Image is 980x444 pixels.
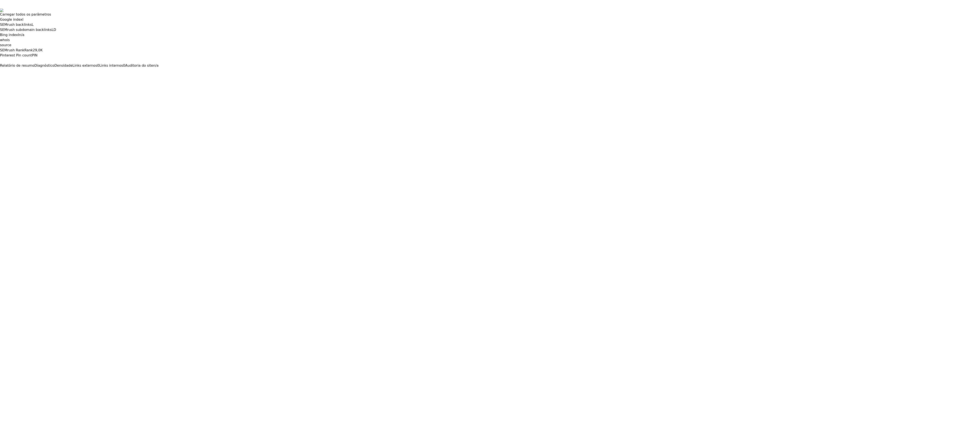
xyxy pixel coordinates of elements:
[99,63,123,68] span: Links internos
[97,63,99,68] span: 0
[19,33,24,37] a: n/a
[32,53,37,57] span: PIN
[24,48,33,52] span: Rank
[22,17,23,22] span: I
[125,63,153,68] span: Auditoria do site
[123,63,125,68] span: 0
[54,63,73,68] span: Densidade
[32,23,34,27] span: L
[18,33,19,37] span: I
[153,63,158,68] span: n/a
[34,63,54,68] span: Diagnóstico
[52,28,56,32] span: LD
[33,48,43,52] a: 29,0K
[73,63,97,68] span: Links externos
[125,63,159,68] a: Auditoria do siten/a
